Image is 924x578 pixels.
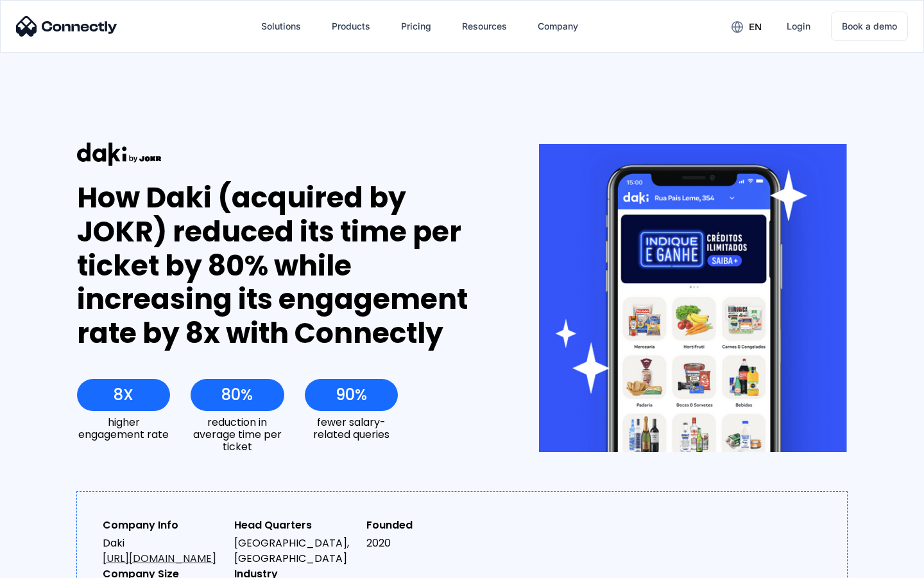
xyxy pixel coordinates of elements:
div: Solutions [251,11,311,42]
img: Connectly Logo [16,16,117,37]
div: fewer salary-related queries [305,416,398,441]
div: Company Info [103,518,224,533]
div: higher engagement rate [77,416,170,441]
div: 80% [221,386,253,404]
div: reduction in average time per ticket [191,416,284,453]
a: Pricing [391,11,441,42]
div: Solutions [261,17,301,35]
div: 8X [114,386,133,404]
a: Book a demo [831,12,908,41]
div: [GEOGRAPHIC_DATA], [GEOGRAPHIC_DATA] [234,536,355,566]
ul: Language list [26,556,77,574]
div: Daki [103,536,224,566]
a: [URL][DOMAIN_NAME] [103,551,216,566]
div: Products [332,17,370,35]
a: Login [776,11,821,42]
div: 2020 [366,536,488,551]
div: Company [538,17,578,35]
div: en [749,18,762,36]
div: Resources [462,17,507,35]
div: Pricing [401,17,431,35]
div: 90% [336,386,367,404]
aside: Language selected: English [13,556,77,574]
div: en [721,17,771,36]
div: How Daki (acquired by JOKR) reduced its time per ticket by 80% while increasing its engagement ra... [77,181,492,351]
div: Head Quarters [234,518,355,533]
div: Company [527,11,588,42]
div: Founded [366,518,488,533]
div: Resources [452,11,517,42]
div: Login [787,17,810,35]
div: Products [321,11,381,42]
